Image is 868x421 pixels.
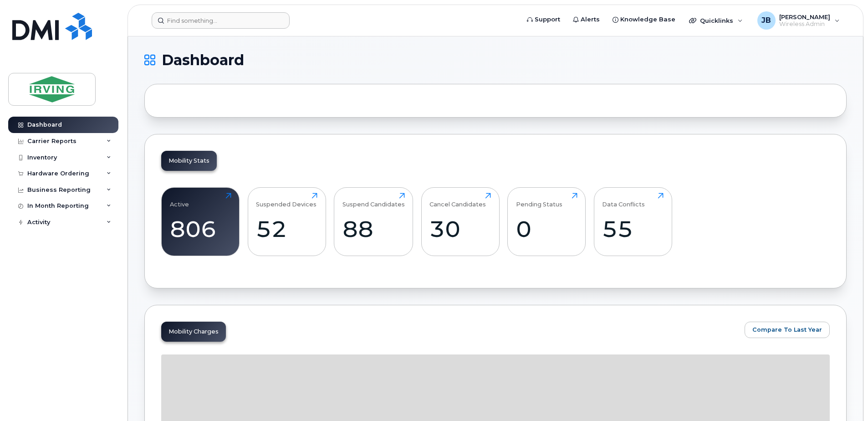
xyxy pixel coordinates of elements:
[170,193,189,208] div: Active
[256,216,317,242] div: 52
[429,193,486,208] div: Cancel Candidates
[342,193,405,251] a: Suspend Candidates88
[602,216,664,242] div: 55
[745,322,830,338] button: Compare To Last Year
[162,53,244,67] span: Dashboard
[170,193,231,251] a: Active806
[256,193,317,208] div: Suspended Devices
[602,193,664,251] a: Data Conflicts55
[516,193,562,208] div: Pending Status
[516,216,577,242] div: 0
[752,325,822,334] span: Compare To Last Year
[342,193,405,208] div: Suspend Candidates
[602,193,645,208] div: Data Conflicts
[170,216,231,242] div: 806
[429,193,491,251] a: Cancel Candidates30
[342,216,405,242] div: 88
[429,216,491,242] div: 30
[516,193,577,251] a: Pending Status0
[256,193,317,251] a: Suspended Devices52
